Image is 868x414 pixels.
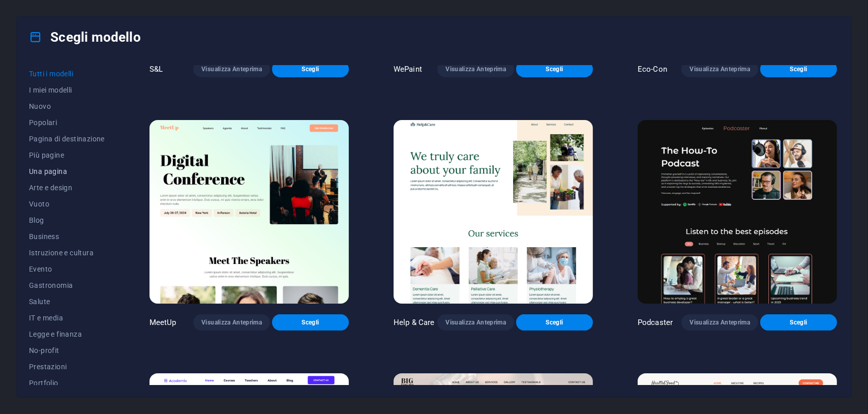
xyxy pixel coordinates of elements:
[29,167,105,175] span: Una pagina
[29,98,105,114] button: Nuovo
[29,86,105,94] span: I miei modelli
[29,359,105,375] button: Prestazioni
[524,318,585,327] span: Scegli
[638,64,667,74] p: Eco-Con
[29,293,105,310] button: Salute
[29,245,105,261] button: Istruzione e cultura
[516,314,593,331] button: Scegli
[272,61,349,77] button: Scegli
[690,65,750,73] span: Visualizza Anteprima
[29,363,105,371] span: Prestazioni
[193,314,270,331] button: Visualizza Anteprima
[201,65,262,73] span: Visualizza Anteprima
[638,317,673,328] p: Podcaster
[437,314,514,331] button: Visualizza Anteprima
[29,216,105,224] span: Blog
[29,326,105,342] button: Legge e finanza
[768,318,829,327] span: Scegli
[149,64,163,74] p: S&L
[445,65,506,73] span: Visualizza Anteprima
[280,65,341,73] span: Scegli
[760,314,837,331] button: Scegli
[29,261,105,277] button: Evento
[29,379,105,387] span: Portfolio
[760,61,837,77] button: Scegli
[29,184,105,192] span: Arte e design
[690,318,750,327] span: Visualizza Anteprima
[516,61,593,77] button: Scegli
[437,61,514,77] button: Visualizza Anteprima
[29,375,105,391] button: Portfolio
[638,120,837,304] img: Podcaster
[394,317,435,328] p: Help & Care
[29,180,105,196] button: Arte e design
[445,318,506,327] span: Visualizza Anteprima
[29,200,105,208] span: Vuoto
[29,265,105,273] span: Evento
[681,61,758,77] button: Visualizza Anteprima
[29,147,105,163] button: Più pagine
[29,114,105,131] button: Popolari
[29,346,105,354] span: No-profit
[149,120,349,304] img: MeetUp
[272,314,349,331] button: Scegli
[768,65,829,73] span: Scegli
[29,196,105,212] button: Vuoto
[29,314,105,322] span: IT e media
[29,70,105,78] span: Tutti i modelli
[29,119,105,127] span: Popolari
[29,135,105,143] span: Pagina di destinazione
[201,318,262,327] span: Visualizza Anteprima
[29,342,105,359] button: No-profit
[29,131,105,147] button: Pagina di destinazione
[394,64,422,74] p: WePaint
[29,102,105,110] span: Nuovo
[29,29,141,45] h4: Scegli modello
[394,120,593,304] img: Help & Care
[29,82,105,98] button: I miei modelli
[29,298,105,306] span: Salute
[29,232,105,241] span: Business
[29,151,105,159] span: Più pagine
[29,310,105,326] button: IT e media
[193,61,270,77] button: Visualizza Anteprima
[524,65,585,73] span: Scegli
[149,317,176,328] p: MeetUp
[29,277,105,293] button: Gastronomia
[29,66,105,82] button: Tutti i modelli
[29,163,105,180] button: Una pagina
[280,318,341,327] span: Scegli
[29,228,105,245] button: Business
[29,212,105,228] button: Blog
[29,330,105,338] span: Legge e finanza
[681,314,758,331] button: Visualizza Anteprima
[29,249,105,257] span: Istruzione e cultura
[29,281,105,289] span: Gastronomia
